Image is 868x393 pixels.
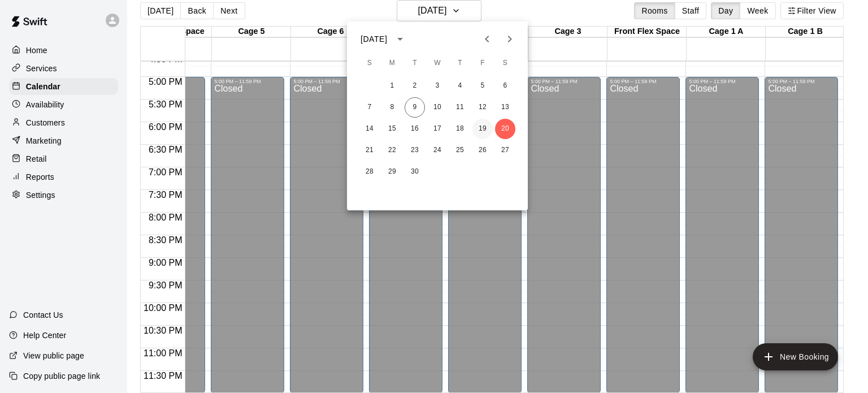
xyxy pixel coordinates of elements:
button: 3 [427,76,448,96]
button: 22 [382,140,402,161]
button: 19 [472,119,493,139]
span: Thursday [450,52,470,75]
div: [DATE] [361,33,387,45]
button: Next month [498,28,521,50]
button: 4 [450,76,470,96]
button: 29 [382,162,402,182]
button: 2 [405,76,425,96]
button: 14 [359,119,380,139]
button: 23 [405,140,425,161]
button: 8 [382,97,402,118]
button: 24 [427,140,448,161]
button: 27 [495,140,515,161]
span: Tuesday [405,52,425,75]
button: 7 [359,97,380,118]
button: 30 [405,162,425,182]
button: 17 [427,119,448,139]
button: 5 [472,76,493,96]
button: 18 [450,119,470,139]
button: 6 [495,76,515,96]
span: Saturday [495,52,515,75]
button: 26 [472,140,493,161]
button: 21 [359,140,380,161]
button: 9 [405,97,425,118]
button: 25 [450,140,470,161]
button: 13 [495,97,515,118]
button: 11 [450,97,470,118]
button: 20 [495,119,515,139]
span: Friday [472,52,493,75]
button: 12 [472,97,493,118]
button: 1 [382,76,402,96]
button: 10 [427,97,448,118]
span: Sunday [359,52,380,75]
button: 28 [359,162,380,182]
span: Wednesday [427,52,448,75]
button: 15 [382,119,402,139]
span: Monday [382,52,402,75]
button: 16 [405,119,425,139]
button: calendar view is open, switch to year view [390,29,410,49]
button: Previous month [476,28,498,50]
